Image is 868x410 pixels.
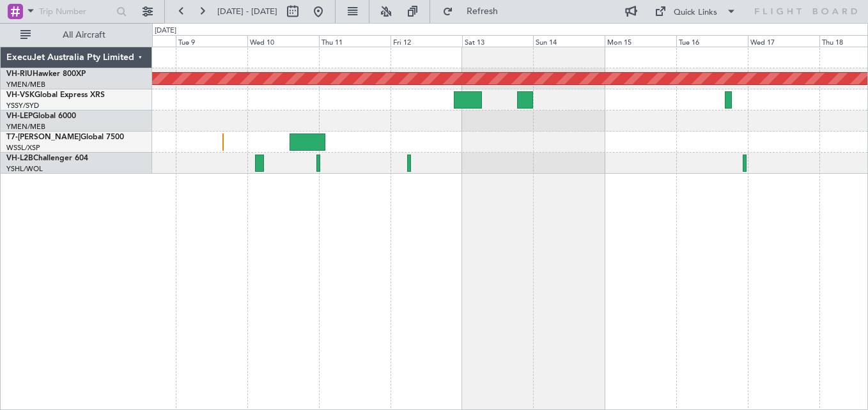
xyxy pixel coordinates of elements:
button: Quick Links [648,1,743,22]
a: VH-L2BChallenger 604 [6,155,88,162]
span: Refresh [456,7,509,16]
span: T7-[PERSON_NAME] [6,133,81,141]
div: Thu 11 [319,35,391,47]
span: [DATE] - [DATE] [217,6,277,17]
div: Fri 12 [391,35,462,47]
a: VH-VSKGlobal Express XRS [6,91,105,99]
div: Quick Links [674,6,717,19]
a: T7-[PERSON_NAME]Global 7500 [6,133,124,141]
button: All Aircraft [14,25,139,45]
span: VH-L2B [6,155,33,162]
a: YSHL/WOL [6,164,43,174]
a: VH-LEPGlobal 6000 [6,112,76,120]
div: Mon 15 [605,35,676,47]
span: VH-VSK [6,91,35,99]
div: Tue 9 [176,35,247,47]
div: Tue 16 [676,35,748,47]
div: Sun 14 [533,35,605,47]
a: YSSY/SYD [6,101,39,110]
a: WSSL/XSP [6,143,40,153]
div: Wed 10 [247,35,319,47]
button: Refresh [437,1,513,22]
a: VH-RIUHawker 800XP [6,70,86,78]
span: VH-LEP [6,112,33,120]
div: Sat 13 [462,35,534,47]
span: All Aircraft [33,31,135,40]
a: YMEN/MEB [6,122,45,132]
div: Wed 17 [748,35,819,47]
a: YMEN/MEB [6,80,45,89]
input: Trip Number [39,2,112,21]
div: [DATE] [155,26,176,36]
span: VH-RIU [6,70,33,78]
